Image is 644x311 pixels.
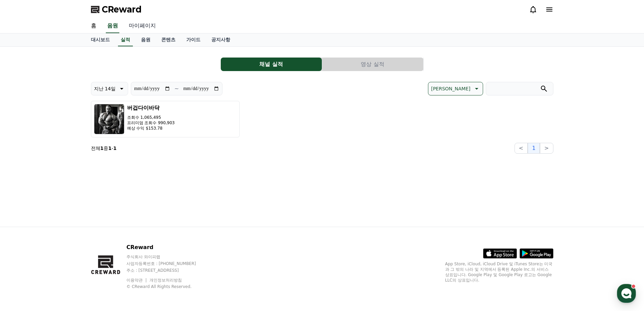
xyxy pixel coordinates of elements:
[2,215,45,231] a: 홈
[127,126,175,131] p: 예상 수익 $153.78
[126,278,148,283] a: 이용약관
[104,225,113,230] span: 설정
[100,146,104,151] strong: 1
[221,58,322,71] button: 채널 실적
[428,82,483,95] button: [PERSON_NAME]
[221,58,322,71] a: 채널 실적
[126,268,209,273] p: 주소 : [STREET_ADDRESS]
[515,143,528,154] button: <
[106,19,119,33] a: 음원
[108,146,112,151] strong: 1
[127,115,175,120] p: 조회수 1,065,495
[445,261,553,283] p: App Store, iCloud, iCloud Drive 및 iTunes Store는 미국과 그 밖의 나라 및 지역에서 등록된 Apple Inc.의 서비스 상표입니다. Goo...
[174,85,179,93] p: ~
[126,261,209,266] p: 사업자등록번호 : [PHONE_NUMBER]
[102,4,142,15] span: CReward
[91,4,142,15] a: CReward
[86,19,102,33] a: 홈
[206,34,236,46] a: 공지사항
[540,143,553,154] button: >
[322,58,423,71] button: 영상 실적
[91,101,240,137] button: 버겁다이바닥 조회수 1,065,495 프리미엄 조회수 990,903 예상 수익 $153.78
[86,34,115,46] a: 대시보드
[87,215,130,231] a: 설정
[118,34,133,46] a: 실적
[126,284,209,289] p: © CReward All Rights Reserved.
[45,215,87,231] a: 대화
[21,225,25,230] span: 홈
[91,145,117,152] p: 전체 중 -
[62,225,70,230] span: 대화
[127,120,175,126] p: 프리미엄 조회수 990,903
[181,34,206,46] a: 가이드
[156,34,181,46] a: 콘텐츠
[126,243,209,251] p: CReward
[123,19,161,33] a: 마이페이지
[127,104,175,112] h3: 버겁다이바닥
[126,254,209,260] p: 주식회사 와이피랩
[528,143,540,154] button: 1
[322,58,424,71] a: 영상 실적
[431,84,470,93] p: [PERSON_NAME]
[94,84,116,93] p: 지난 14일
[91,82,128,95] button: 지난 14일
[94,104,124,134] img: 버겁다이바닥
[136,34,156,46] a: 음원
[149,278,182,283] a: 개인정보처리방침
[113,146,117,151] strong: 1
